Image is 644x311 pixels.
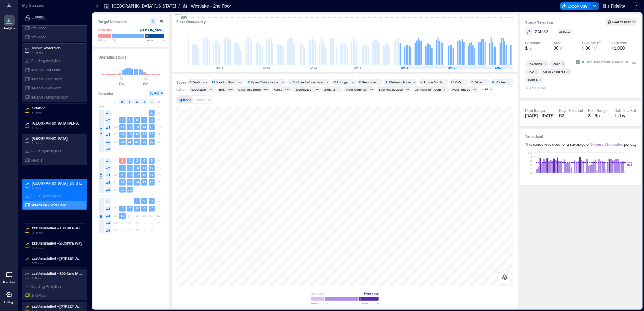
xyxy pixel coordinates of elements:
[128,132,132,136] text: 19
[202,80,208,84] div: 674
[99,173,103,179] span: SEP
[535,29,548,35] span: 2AI157
[601,1,627,11] button: Fidelity
[105,198,111,204] span: w1
[128,188,132,191] text: 30
[150,125,153,129] text: 15
[122,166,123,169] text: 8
[591,142,623,146] span: 5 hours 11 minutes
[128,173,132,177] text: 16
[32,136,83,141] p: [GEOGRAPHIC_DATA]
[135,125,139,129] text: 13
[216,66,224,69] text: [DATE]
[178,3,180,9] p: /
[455,80,461,84] div: Cafe
[129,118,131,122] text: 5
[554,40,562,45] div: Area
[32,110,83,115] p: 1 Floor
[105,206,111,212] span: w2
[606,18,637,26] button: Back to floor
[140,27,164,33] div: [PERSON_NAME]
[32,271,83,276] p: zzzUninstalled - 300 New Millennium
[98,18,164,25] h3: Target Utilization
[484,87,489,92] div: 42
[280,80,285,84] div: 60
[463,80,467,84] div: 2
[346,87,367,92] div: Floor Common
[588,108,608,113] div: Hour Range
[415,87,441,92] div: Conference Room
[31,293,47,298] p: 2nd Floor
[525,84,547,92] span: + Add label
[105,220,111,226] span: w4
[32,261,83,266] p: 3 Floors
[105,110,111,116] span: w1
[194,98,210,102] span: Heatmap
[274,87,282,92] div: Focus
[129,206,131,210] text: 7
[560,62,566,66] div: Remove Focus
[98,105,104,109] span: 2025
[128,140,132,143] text: 26
[150,166,153,169] text: 12
[369,88,374,91] div: 64
[311,290,324,296] div: Light use
[99,213,103,220] span: OCT
[295,87,311,92] div: Workspace
[105,187,111,193] span: w5
[31,193,61,198] p: Building Analytics
[32,186,83,190] p: 1 Floor
[559,113,583,119] div: 52
[324,87,335,92] div: Zone G
[309,66,317,69] text: [DATE]
[121,180,124,184] text: 22
[31,158,42,162] p: Floor 1
[1,267,17,286] a: Floorplans
[136,159,138,162] text: 3
[135,180,139,184] text: 24
[582,46,584,50] span: $
[143,199,145,203] text: 2
[98,38,115,42] span: Below %
[32,256,83,261] p: zzzUninstalled - [STREET_ADDRESS]
[121,214,124,217] text: 13
[2,13,17,32] a: Analytics
[98,90,114,96] h3: Calendar
[525,113,554,118] span: [DATE] - [DATE]
[114,99,116,104] span: S
[105,172,111,178] span: w3
[105,158,111,164] span: w1
[554,45,559,51] span: 36
[480,86,494,92] button: 42
[135,132,139,136] text: 20
[136,99,139,104] span: W
[32,226,83,230] p: zzzUninstalled - 100 [PERSON_NAME]
[179,98,191,102] span: Spaces
[150,173,153,177] text: 19
[632,59,637,64] button: IDspc_1204569401106366979
[136,118,138,122] text: 6
[525,133,637,139] h3: Time Used
[32,50,83,55] p: 4 Floors
[543,62,549,66] div: Remove Assignable
[105,213,111,219] span: w3
[525,45,551,51] button: 1 p
[262,66,270,69] text: [DATE]
[121,125,124,129] text: 11
[31,149,61,153] p: Building Analytics
[611,40,627,45] div: Total cost
[149,90,164,96] button: Avg %
[143,99,145,104] span: T
[31,76,62,81] p: Ireland - 2nd Floor
[151,99,153,104] span: F
[3,281,15,284] p: Floorplans
[530,159,533,162] tspan: 6h
[528,151,533,154] tspan: 10h
[485,80,488,84] div: 2
[32,141,83,145] p: 1 Floor
[105,124,111,130] span: w3
[552,62,560,66] div: Focus
[508,80,512,84] div: 1
[525,108,545,113] div: Date Range
[122,118,123,122] text: 4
